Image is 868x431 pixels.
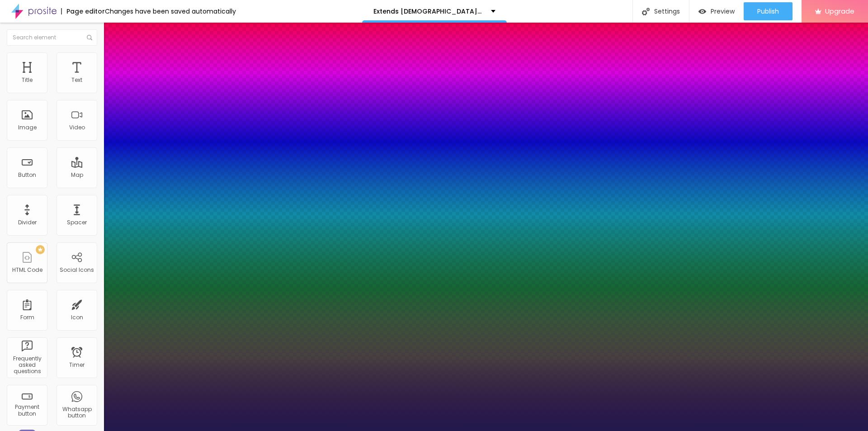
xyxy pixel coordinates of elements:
[18,172,36,178] div: Button
[87,35,92,40] img: Icone
[825,7,854,15] span: Upgrade
[744,2,793,20] button: Publish
[373,8,484,14] p: Extends [DEMOGRAPHIC_DATA][MEDICAL_DATA] Reviews Updated 2025
[18,219,37,226] div: Divider
[9,355,45,375] div: Frequently asked questions
[757,8,779,15] span: Publish
[59,406,94,419] div: Whatsapp button
[71,77,82,83] div: Text
[105,8,236,14] div: Changes have been saved automatically
[7,29,97,46] input: Search element
[69,124,85,131] div: Video
[711,8,735,15] span: Preview
[71,172,83,178] div: Map
[698,8,706,15] img: view-1.svg
[20,314,34,321] div: Form
[18,124,37,131] div: Image
[689,2,744,20] button: Preview
[9,404,45,417] div: Payment button
[12,267,42,273] div: HTML Code
[22,77,33,83] div: Title
[60,267,94,273] div: Social Icons
[69,362,85,368] div: Timer
[642,8,650,15] img: Icone
[61,8,105,14] div: Page editor
[67,219,87,226] div: Spacer
[71,314,83,321] div: Icon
